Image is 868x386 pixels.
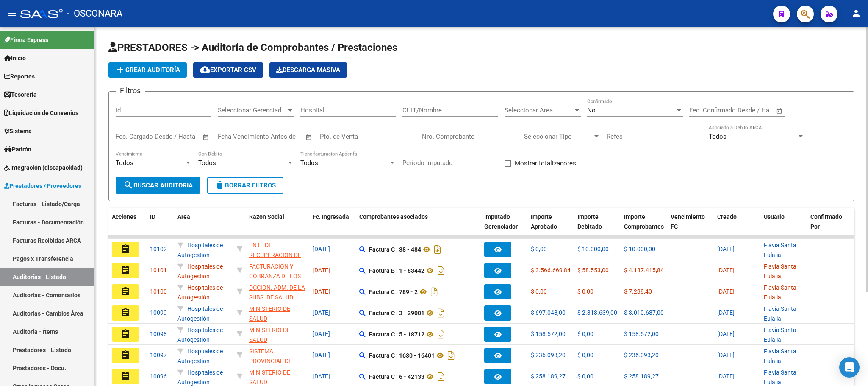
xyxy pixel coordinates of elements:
[356,208,481,245] datatable-header-cell: Comprobantes asociados
[249,347,306,364] div: - 30691822849
[116,85,145,97] h3: Filtros
[574,208,621,245] datatable-header-cell: Importe Debitado
[249,305,290,322] span: MINISTERIO DE SALUD
[249,284,305,310] span: DCCION. ADM. DE LA SUBS. DE SALUD PCIA. DE NEUQUEN
[4,181,81,190] span: Prestadores / Proveedores
[369,331,424,338] strong: Factura C : 5 - 18712
[577,288,593,295] span: $ 0,00
[505,106,573,114] span: Seleccionar Area
[621,208,667,245] datatable-header-cell: Importe Comprobantes
[313,330,330,337] span: [DATE]
[369,310,424,316] strong: Factura C : 3 - 29001
[624,246,655,252] span: $ 10.000,00
[177,348,223,364] span: Hospitales de Autogestión
[200,66,256,74] span: Exportar CSV
[717,373,735,380] span: [DATE]
[435,370,446,383] i: Descargar documento
[435,264,446,277] i: Descargar documento
[624,373,659,380] span: $ 258.189,27
[177,369,223,386] span: Hospitales de Autogestión
[147,208,174,245] datatable-header-cell: ID
[667,208,714,245] datatable-header-cell: Vencimiento FC
[4,72,35,81] span: Reportes
[67,4,122,23] span: - OSCONARA
[108,208,147,245] datatable-header-cell: Acciones
[4,145,31,154] span: Padrón
[531,352,566,358] span: $ 236.093,20
[432,243,443,256] i: Descargar documento
[198,159,216,167] span: Todos
[174,208,233,245] datatable-header-cell: Area
[116,177,200,194] button: Buscar Auditoria
[193,62,263,78] button: Exportar CSV
[218,106,286,114] span: Seleccionar Gerenciador
[300,159,318,167] span: Todos
[624,330,659,337] span: $ 158.572,00
[200,64,210,75] mat-icon: cloud_download
[764,284,796,301] span: Flavia Santa Eulalia
[717,330,735,337] span: [DATE]
[120,244,130,254] mat-icon: assignment
[158,133,199,140] input: Fecha fin
[313,213,349,220] span: Fc. Ingresada
[249,262,306,280] div: - 30715497456
[177,213,190,220] span: Area
[150,288,167,295] span: 10100
[714,208,760,245] datatable-header-cell: Creado
[120,308,130,318] mat-icon: assignment
[177,263,223,280] span: Hospitales de Autogestión
[531,246,547,252] span: $ 0,00
[624,213,664,230] span: Importe Comprobantes
[577,352,593,358] span: $ 0,00
[304,132,314,142] button: Open calendar
[369,288,418,295] strong: Factura C : 789 - 2
[807,208,854,245] datatable-header-cell: Confirmado Por
[4,35,48,45] span: Firma Express
[760,208,807,245] datatable-header-cell: Usuario
[717,267,735,274] span: [DATE]
[150,330,167,337] span: 10098
[120,350,130,360] mat-icon: assignment
[115,66,180,74] span: Crear Auditoría
[764,213,785,220] span: Usuario
[369,246,421,253] strong: Factura C : 38 - 484
[717,352,735,358] span: [DATE]
[764,263,796,280] span: Flavia Santa Eulalia
[446,349,457,362] i: Descargar documento
[4,53,26,63] span: Inicio
[120,286,130,296] mat-icon: assignment
[215,180,225,190] mat-icon: delete
[249,348,292,374] span: SISTEMA PROVINCIAL DE SALUD
[4,108,78,117] span: Liquidación de Convenios
[276,66,340,74] span: Descarga Masiva
[177,242,223,258] span: Hospitales de Autogestión
[177,284,223,301] span: Hospitales de Autogestión
[717,309,735,316] span: [DATE]
[269,62,347,78] button: Descarga Masiva
[851,8,861,18] mat-icon: person
[246,208,309,245] datatable-header-cell: Razon Social
[150,246,167,252] span: 10102
[624,309,664,316] span: $ 3.010.687,00
[249,327,290,343] span: MINISTERIO DE SALUD
[435,327,446,341] i: Descargar documento
[177,327,223,343] span: Hospitales de Autogestión
[577,246,609,252] span: $ 10.000,00
[577,213,602,230] span: Importe Debitado
[359,213,428,220] span: Comprobantes asociados
[207,177,283,194] button: Borrar Filtros
[531,267,571,274] span: $ 3.566.669,84
[313,309,330,316] span: [DATE]
[313,373,330,380] span: [DATE]
[150,309,167,316] span: 10099
[249,242,305,307] span: ENTE DE RECUPERACION DE FONDOS PARA EL FORTALECIMIENTO DEL SISTEMA DE SALUD DE MENDOZA (REFORSAL)...
[150,373,167,380] span: 10096
[120,329,130,339] mat-icon: assignment
[624,352,659,358] span: $ 236.093,20
[577,330,593,337] span: $ 0,00
[249,369,290,386] span: MINISTERIO DE SALUD
[313,267,330,274] span: [DATE]
[249,304,306,322] div: - 30999257182
[369,352,435,359] strong: Factura C : 1630 - 16401
[775,106,785,116] button: Open calendar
